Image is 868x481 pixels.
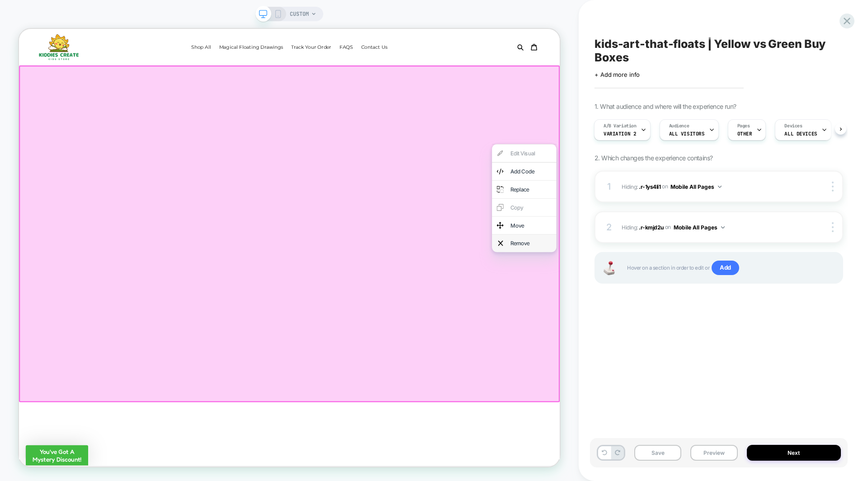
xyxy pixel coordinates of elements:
[639,224,664,230] span: .r-kmjd2u
[832,222,834,232] img: close
[25,7,81,42] img: Kiddies Create™
[600,261,618,275] img: Joystick
[456,20,491,28] span: Contact Us
[832,182,834,191] img: close
[690,445,737,461] button: Preview
[639,279,646,293] img: remove element
[604,131,636,137] span: Variation 2
[604,123,637,129] span: A/B Variation
[669,123,689,129] span: Audience
[423,18,450,30] a: FAQS
[655,209,710,219] div: Replace
[784,131,817,137] span: ALL DEVICES
[639,183,660,190] span: .r-1ys4li1
[604,219,613,235] div: 2
[427,20,445,28] span: FAQS
[225,18,260,30] a: Shop All
[737,123,750,129] span: Pages
[669,131,705,137] span: All Visitors
[594,37,843,64] span: kids-art-that-floats | Yellow vs Green Buy Boxes
[267,20,352,28] span: Magical Floating Drawings
[290,7,309,21] span: CUSTOM
[622,181,800,192] span: Hiding :
[230,20,256,28] span: Shop All
[670,181,722,192] button: Mobile All Pages
[737,131,752,137] span: OTHER
[747,445,841,461] button: Next
[262,18,357,30] a: Magical Floating Drawings
[634,445,681,461] button: Save
[452,18,496,30] a: Contact Us
[655,280,710,291] div: Remove
[627,261,833,275] span: Hover on a section in order to edit or
[594,154,712,162] span: 2. Which changes the experience contains?
[665,222,671,232] span: on
[674,222,725,233] button: Mobile All Pages
[721,226,725,229] img: down arrow
[662,182,668,191] span: on
[637,255,646,269] img: move element
[718,186,722,188] img: down arrow
[637,183,646,197] img: edit code
[712,261,739,275] span: Add
[655,185,710,196] div: Add Code
[637,207,646,221] img: replace element
[784,123,802,129] span: Devices
[655,257,710,267] div: Move
[622,222,800,233] span: Hiding :
[604,178,613,195] div: 1
[363,20,416,28] span: Track Your Order
[359,18,421,30] a: Track Your Order
[594,103,736,110] span: 1. What audience and where will the experience run?
[594,71,640,78] span: + Add more info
